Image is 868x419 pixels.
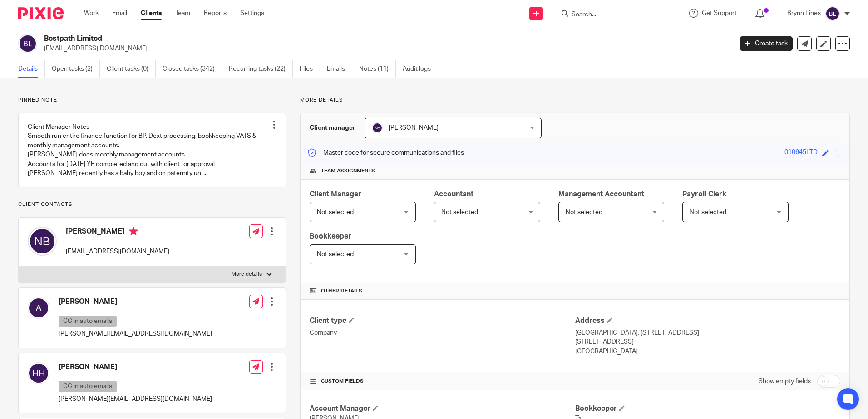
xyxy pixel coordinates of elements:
p: [GEOGRAPHIC_DATA], [STREET_ADDRESS] [575,328,840,337]
p: More details [232,271,262,278]
div: 010645LTD [784,148,818,158]
p: [EMAIL_ADDRESS][DOMAIN_NAME] [44,44,726,53]
span: Accountant [434,190,473,198]
a: Closed tasks (342) [163,60,222,78]
p: [EMAIL_ADDRESS][DOMAIN_NAME] [66,247,169,256]
h4: [PERSON_NAME] [59,297,212,307]
p: [STREET_ADDRESS] [575,337,840,346]
h3: Client manager [310,123,355,132]
img: svg%3E [28,362,49,384]
span: Not selected [690,209,726,215]
span: Client Manager [310,190,361,198]
a: Create task [740,36,793,51]
a: Client tasks (0) [107,60,156,78]
a: Email [112,9,127,18]
a: Work [84,9,99,18]
span: Team assignments [321,167,375,175]
h4: [PERSON_NAME] [66,227,169,238]
a: Open tasks (2) [52,60,100,78]
span: Management Accountant [558,190,644,198]
label: Show empty fields [759,377,811,386]
h4: Bookkeeper [575,404,840,414]
a: Audit logs [403,60,438,78]
img: Pixie [18,7,64,19]
span: Bookkeeper [310,233,351,240]
p: Client contacts [18,201,286,208]
p: [PERSON_NAME][EMAIL_ADDRESS][DOMAIN_NAME] [59,395,212,404]
h4: CUSTOM FIELDS [310,378,575,385]
i: Primary [129,227,138,236]
a: Notes (11) [359,60,396,78]
img: svg%3E [825,6,840,21]
p: Company [310,328,575,337]
p: Brynn Lines [787,9,821,18]
span: Not selected [317,209,354,215]
a: Emails [327,60,352,78]
img: svg%3E [372,122,383,133]
a: Recurring tasks (22) [229,60,293,78]
a: Settings [240,9,264,18]
img: svg%3E [28,227,57,256]
h4: Client type [310,316,575,326]
span: [PERSON_NAME] [389,125,439,131]
img: svg%3E [28,297,49,319]
span: Payroll Clerk [682,190,726,198]
p: Pinned note [18,97,286,104]
a: Files [300,60,320,78]
img: svg%3E [18,34,37,53]
span: Other details [321,287,362,295]
p: [PERSON_NAME][EMAIL_ADDRESS][DOMAIN_NAME] [59,329,212,338]
span: Not selected [317,251,354,258]
a: Details [18,60,45,78]
p: CC in auto emails [59,381,117,392]
span: Not selected [441,209,478,215]
a: Team [175,9,190,18]
p: Master code for secure communications and files [307,148,464,157]
span: Not selected [566,209,602,215]
p: [GEOGRAPHIC_DATA] [575,347,840,356]
a: Reports [204,9,227,18]
p: More details [300,97,850,104]
p: CC in auto emails [59,316,117,327]
span: Get Support [702,10,737,16]
a: Clients [141,9,162,18]
h2: Bestpath Limited [44,34,590,44]
h4: [PERSON_NAME] [59,362,212,372]
h4: Account Manager [310,404,575,414]
h4: Address [575,316,840,326]
input: Search [571,11,652,19]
